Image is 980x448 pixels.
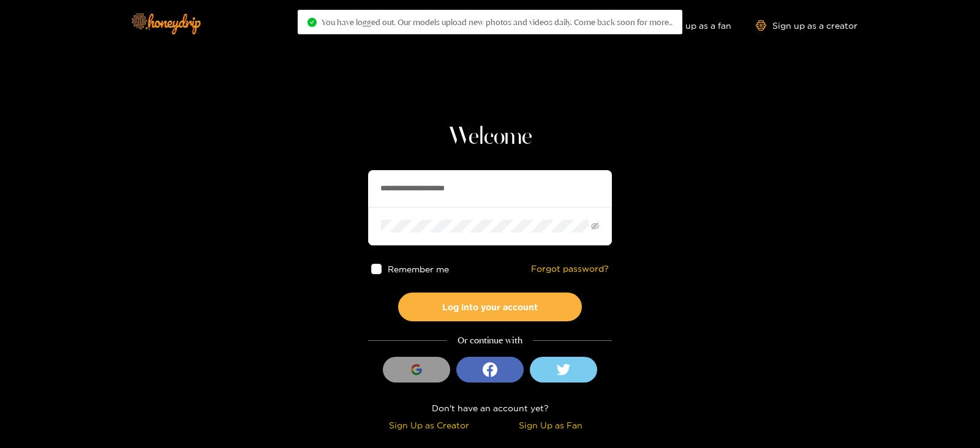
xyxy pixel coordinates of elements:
div: Sign Up as Creator [371,418,487,432]
a: Forgot password? [531,264,609,274]
span: You have logged out. Our models upload new photos and videos daily. Come back soon for more.. [322,17,673,27]
div: Sign Up as Fan [493,418,609,432]
a: Sign up as a fan [647,20,731,31]
span: check-circle [307,18,317,27]
div: Or continue with [368,334,612,348]
span: Remember me [388,264,449,274]
h1: Welcome [368,122,612,152]
span: eye-invisible [591,222,599,230]
a: Sign up as a creator [756,20,858,31]
button: Log into your account [398,293,582,321]
div: Don't have an account yet? [368,401,612,415]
